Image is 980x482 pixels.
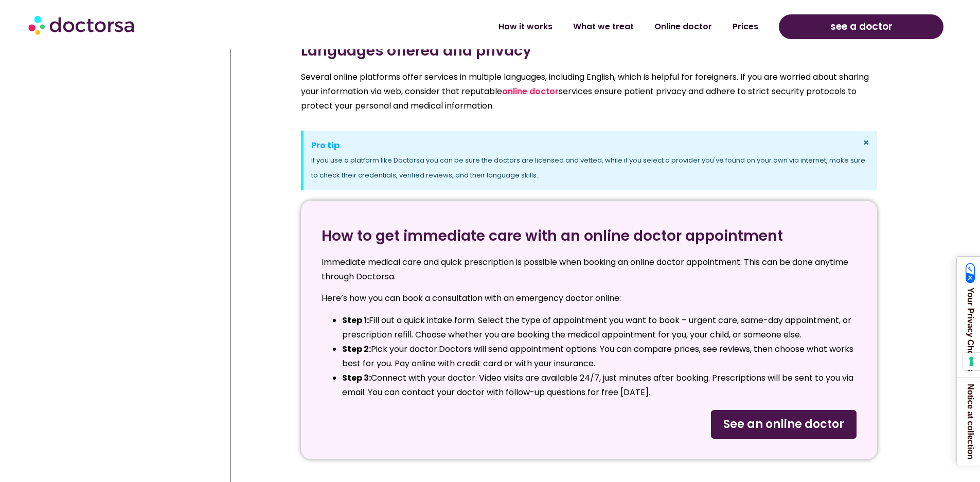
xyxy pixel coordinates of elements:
[342,343,371,355] strong: Step 2:
[311,155,865,180] span: If you use a platform like Doctorsa you can be sure the doctors are licensed and vetted, while if...
[966,263,975,283] img: California Consumer Privacy Act (CCPA) Opt-Out Icon
[301,40,877,62] h3: Languages offered and privacy
[342,313,857,342] li: Fill out a quick intake form. Select the type of appointment you want to book – urgent care, same...
[723,416,844,433] span: See an online doctor
[779,14,943,39] a: see a doctor
[963,353,980,370] button: Your consent preferences for tracking technologies
[371,343,439,355] span: Pick your doctor.
[563,15,644,39] a: What we treat
[342,342,857,371] li: Doctors will send appointment options. You can compare prices, see reviews, then choose what work...
[322,255,857,284] p: Immediate medical care and quick prescription is possible when booking an online doctor appointme...
[322,291,857,306] p: Here’s how you can book a consultation with an emergency doctor online:
[253,15,769,39] nav: Menu
[502,85,559,97] a: online doctor
[342,314,369,326] strong: Step 1:
[488,15,563,39] a: How it works
[861,136,872,149] button: Dismiss this alert.
[644,15,722,39] a: Online doctor
[722,15,769,39] a: Prices
[342,371,857,400] li: Connect with your doctor. Video visits are available 24/7, just minutes after booking. Prescripti...
[711,410,857,439] a: See an online doctor
[830,19,893,35] span: see a doctor
[311,138,869,153] span: Pro tip
[342,372,371,384] strong: Step 3:
[322,225,857,247] h3: How to get immediate care with an online doctor appointment
[301,71,869,112] span: Several online platforms offer services in multiple languages, including English, which is helpfu...
[863,135,870,150] span: ×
